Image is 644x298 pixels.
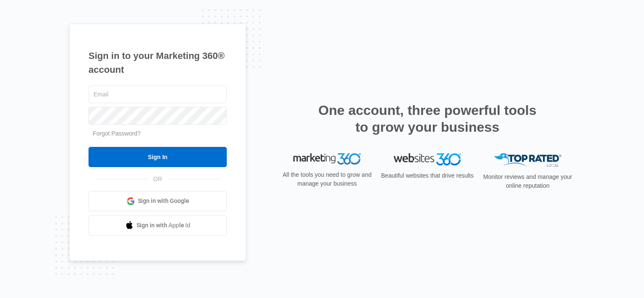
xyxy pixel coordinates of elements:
h1: Sign in to your Marketing 360® account [89,49,227,77]
p: Beautiful websites that drive results [380,171,475,180]
input: Email [89,85,227,103]
a: Forgot Password? [93,130,141,137]
a: Sign in with Google [89,191,227,211]
img: Marketing 360 [293,153,361,165]
img: Websites 360 [394,153,461,165]
span: OR [148,175,168,184]
span: Sign in with Apple Id [137,221,191,230]
span: Sign in with Google [138,197,189,205]
a: Sign in with Apple Id [89,216,227,236]
p: Monitor reviews and manage your online reputation [480,173,575,190]
p: All the tools you need to grow and manage your business [280,170,374,188]
input: Sign In [89,147,227,167]
img: Top Rated Local [494,153,561,167]
h2: One account, three powerful tools to grow your business [316,102,539,136]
